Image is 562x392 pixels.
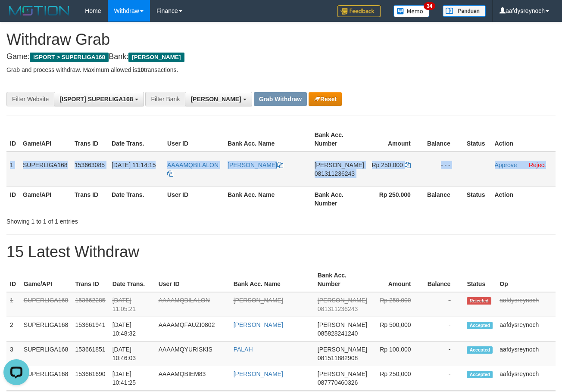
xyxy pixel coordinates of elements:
[6,31,556,48] h1: Withdraw Grab
[6,317,20,342] td: 2
[224,187,311,211] th: Bank Acc. Name
[112,162,156,168] span: [DATE] 11:14:15
[190,96,241,103] span: [PERSON_NAME]
[234,297,283,304] a: [PERSON_NAME]
[72,268,109,292] th: Trans ID
[59,96,133,103] span: [ISPORT] SUPERLIGA168
[185,92,252,106] button: [PERSON_NAME]
[405,162,411,168] a: Copy 250000 to clipboard
[75,162,105,168] span: 153663085
[318,355,358,361] span: Copy 081511882908 to clipboard
[19,187,71,211] th: Game/API
[368,127,424,152] th: Amount
[371,366,424,391] td: Rp 250,000
[311,187,368,211] th: Bank Acc. Number
[496,268,556,292] th: Op
[467,297,491,305] span: Rejected
[393,5,430,17] img: Button%20Memo.svg
[234,370,283,377] a: [PERSON_NAME]
[234,346,253,353] a: PALAH
[230,268,314,292] th: Bank Acc. Name
[155,292,230,317] td: AAAAMQBILALON
[20,366,72,391] td: SUPERLIGA168
[467,322,493,329] span: Accepted
[155,342,230,366] td: AAAAMQYURISKIS
[315,162,364,168] span: [PERSON_NAME]
[6,92,54,106] div: Filter Website
[467,371,493,378] span: Accepted
[424,152,463,187] td: - - -
[318,346,367,353] span: [PERSON_NAME]
[495,162,517,168] a: Approve
[109,342,155,366] td: [DATE] 10:46:03
[424,187,463,211] th: Balance
[424,342,464,366] td: -
[368,187,424,211] th: Rp 250.000
[529,162,546,168] a: Reject
[318,379,358,386] span: Copy 087770460326 to clipboard
[496,317,556,342] td: aafdysreynoch
[372,162,403,168] span: Rp 250.000
[108,187,164,211] th: Date Trans.
[6,268,20,292] th: ID
[496,292,556,317] td: aafdysreynoch
[309,92,342,106] button: Reset
[6,65,556,74] p: Grab and process withdraw. Maximum allowed is transactions.
[30,53,109,62] span: ISPORT > SUPERLIGA168
[72,366,109,391] td: 153661690
[6,292,20,317] td: 1
[443,5,486,17] img: panduan.png
[54,92,144,106] button: [ISPORT] SUPERLIGA168
[371,342,424,366] td: Rp 100,000
[463,127,491,152] th: Status
[109,317,155,342] td: [DATE] 10:48:32
[318,305,358,312] span: Copy 081311236243 to clipboard
[491,187,556,211] th: Action
[109,366,155,391] td: [DATE] 10:41:25
[315,170,355,177] span: Copy 081311236243 to clipboard
[72,292,109,317] td: 153662285
[424,292,464,317] td: -
[6,53,556,61] h4: Game: Bank:
[224,127,311,152] th: Bank Acc. Name
[463,268,496,292] th: Status
[19,127,71,152] th: Game/API
[228,162,283,168] a: [PERSON_NAME]
[71,187,108,211] th: Trans ID
[318,321,367,328] span: [PERSON_NAME]
[371,292,424,317] td: Rp 250,000
[137,66,144,73] strong: 10
[108,127,164,152] th: Date Trans.
[167,162,219,177] a: AAAAMQBILALON
[6,214,228,226] div: Showing 1 to 1 of 1 entries
[254,92,307,106] button: Grab Withdraw
[337,5,381,17] img: Feedback.jpg
[424,2,435,10] span: 34
[72,317,109,342] td: 153661941
[424,127,463,152] th: Balance
[371,268,424,292] th: Amount
[145,92,185,106] div: Filter Bank
[109,292,155,317] td: [DATE] 11:05:21
[167,162,219,168] span: AAAAMQBILALON
[6,127,19,152] th: ID
[371,317,424,342] td: Rp 500,000
[318,297,367,304] span: [PERSON_NAME]
[314,268,371,292] th: Bank Acc. Number
[20,268,72,292] th: Game/API
[6,342,20,366] td: 3
[6,187,19,211] th: ID
[128,53,184,62] span: [PERSON_NAME]
[3,3,29,29] button: Open LiveChat chat widget
[6,243,556,261] h1: 15 Latest Withdraw
[155,268,230,292] th: User ID
[6,152,19,187] td: 1
[318,330,358,337] span: Copy 085828241240 to clipboard
[20,317,72,342] td: SUPERLIGA168
[311,127,368,152] th: Bank Acc. Number
[496,342,556,366] td: aafdysreynoch
[71,127,108,152] th: Trans ID
[19,152,71,187] td: SUPERLIGA168
[424,317,464,342] td: -
[164,127,224,152] th: User ID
